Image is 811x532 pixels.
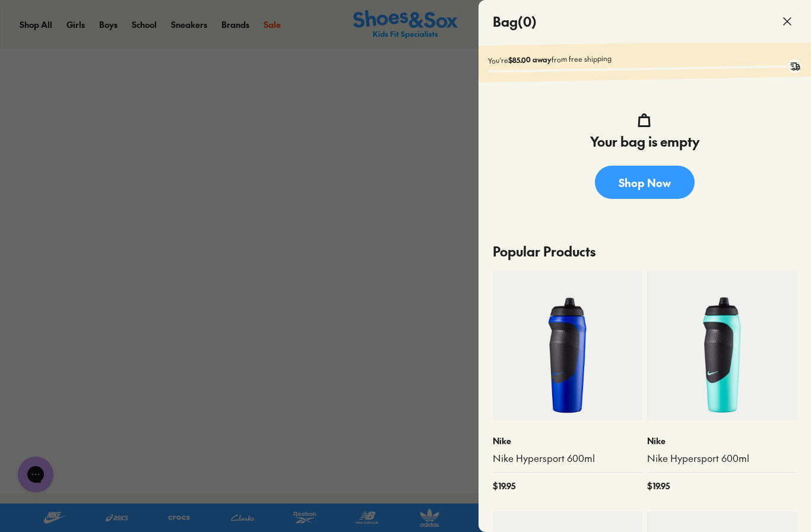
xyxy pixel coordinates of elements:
[647,435,797,447] p: Nike
[493,480,515,492] span: $ 19.95
[508,55,552,65] b: $85.00 away
[6,4,42,40] button: Gorgias live chat
[493,232,797,271] p: Popular Products
[493,435,642,447] p: Nike
[493,12,537,31] h4: Bag ( 0 )
[647,452,797,465] a: Nike Hypersport 600ml
[488,49,802,65] p: You're from free shipping
[647,480,670,492] span: $ 19.95
[493,452,642,465] a: Nike Hypersport 600ml
[590,132,699,151] h4: Your bag is empty
[595,166,695,199] a: Shop Now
